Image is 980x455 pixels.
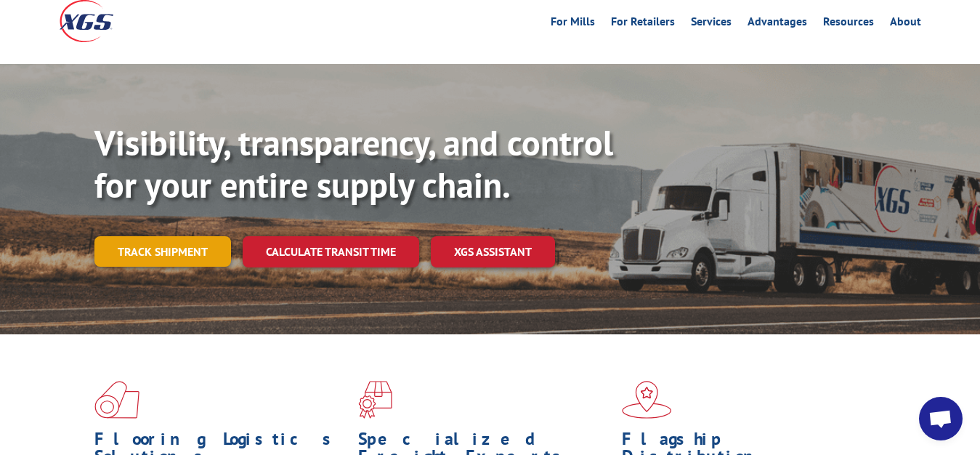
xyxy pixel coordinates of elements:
[890,16,921,32] a: About
[611,16,675,32] a: For Retailers
[551,16,595,32] a: For Mills
[94,236,231,267] a: Track shipment
[919,397,963,440] a: Open chat
[622,381,672,419] img: xgs-icon-flagship-distribution-model-red
[823,16,874,32] a: Resources
[431,236,555,267] a: XGS ASSISTANT
[748,16,807,32] a: Advantages
[358,381,392,419] img: xgs-icon-focused-on-flooring-red
[243,236,419,267] a: Calculate transit time
[691,16,732,32] a: Services
[94,120,613,207] b: Visibility, transparency, and control for your entire supply chain.
[94,381,139,419] img: xgs-icon-total-supply-chain-intelligence-red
